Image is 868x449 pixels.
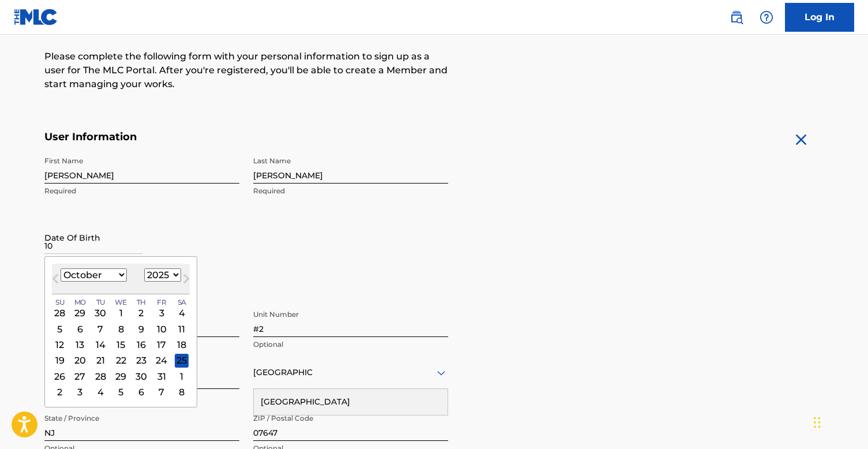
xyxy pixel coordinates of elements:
div: Choose Friday, October 31st, 2025 [155,369,168,383]
div: Choose Saturday, November 1st, 2025 [175,369,189,383]
span: Su [55,297,63,307]
div: Choose Monday, September 29th, 2025 [73,306,87,320]
div: Choose Monday, November 3rd, 2025 [73,385,87,399]
div: Choose Thursday, November 6th, 2025 [134,385,148,399]
div: Choose Date [44,256,197,407]
div: Choose Saturday, October 4th, 2025 [175,306,189,320]
div: Choose Tuesday, October 7th, 2025 [93,322,107,336]
div: Choose Sunday, September 28th, 2025 [52,306,66,320]
div: Choose Wednesday, October 1st, 2025 [114,306,127,320]
div: Help [755,6,778,29]
div: Choose Sunday, October 12th, 2025 [52,338,66,351]
img: MLC Logo [14,9,58,25]
div: Choose Saturday, October 25th, 2025 [175,353,189,367]
div: Choose Sunday, October 26th, 2025 [52,369,66,383]
div: Choose Friday, November 7th, 2025 [155,385,168,399]
div: Choose Friday, October 3rd, 2025 [155,306,168,320]
div: Choose Tuesday, November 4th, 2025 [93,385,107,399]
iframe: Chat Widget [810,394,868,449]
span: Th [136,297,145,307]
div: Choose Thursday, October 16th, 2025 [134,338,148,351]
div: Choose Friday, October 10th, 2025 [155,322,168,336]
div: Choose Tuesday, September 30th, 2025 [93,306,107,320]
span: We [114,297,126,307]
span: Sa [177,297,186,307]
div: [GEOGRAPHIC_DATA] [254,389,448,415]
div: Drag [814,405,821,440]
div: Choose Thursday, October 23rd, 2025 [134,353,148,367]
h5: User Information [44,130,448,144]
div: Choose Wednesday, November 5th, 2025 [114,385,127,399]
div: Choose Thursday, October 9th, 2025 [134,322,148,336]
div: Choose Saturday, November 8th, 2025 [175,385,189,399]
div: Choose Saturday, October 18th, 2025 [175,338,189,351]
div: Choose Thursday, October 2nd, 2025 [134,306,148,320]
div: Choose Friday, October 24th, 2025 [155,353,168,367]
div: Choose Sunday, October 19th, 2025 [52,353,66,367]
div: Choose Sunday, November 2nd, 2025 [52,385,66,399]
p: Required [253,186,448,196]
p: Please complete the following form with your personal information to sign up as a user for The ML... [44,50,448,91]
div: Choose Wednesday, October 8th, 2025 [114,322,127,336]
div: Choose Monday, October 27th, 2025 [73,369,87,383]
div: Choose Saturday, October 11th, 2025 [175,322,189,336]
div: Choose Tuesday, October 28th, 2025 [93,369,107,383]
div: Choose Wednesday, October 22nd, 2025 [114,353,127,367]
a: Public Search [725,6,748,29]
div: Choose Wednesday, October 15th, 2025 [114,338,127,351]
div: Choose Friday, October 17th, 2025 [155,338,168,351]
a: Log In [785,3,854,32]
div: Choose Monday, October 13th, 2025 [73,338,87,351]
div: Choose Monday, October 6th, 2025 [73,322,87,336]
h5: Personal Address [44,291,824,305]
div: Choose Monday, October 20th, 2025 [73,353,87,367]
img: close [792,130,810,149]
img: search [730,10,743,24]
span: Fr [156,297,166,307]
div: Choose Sunday, October 5th, 2025 [52,322,66,336]
div: Month October, 2025 [52,305,190,400]
img: help [760,10,773,24]
button: Previous Month [46,272,65,290]
span: Mo [74,297,85,307]
div: Choose Wednesday, October 29th, 2025 [114,369,127,383]
span: Tu [96,297,104,307]
p: Optional [253,339,448,350]
div: Choose Tuesday, October 21st, 2025 [93,353,107,367]
div: Choose Thursday, October 30th, 2025 [134,369,148,383]
div: Choose Tuesday, October 14th, 2025 [93,338,107,351]
button: Next Month [177,272,196,290]
p: Required [44,186,239,196]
